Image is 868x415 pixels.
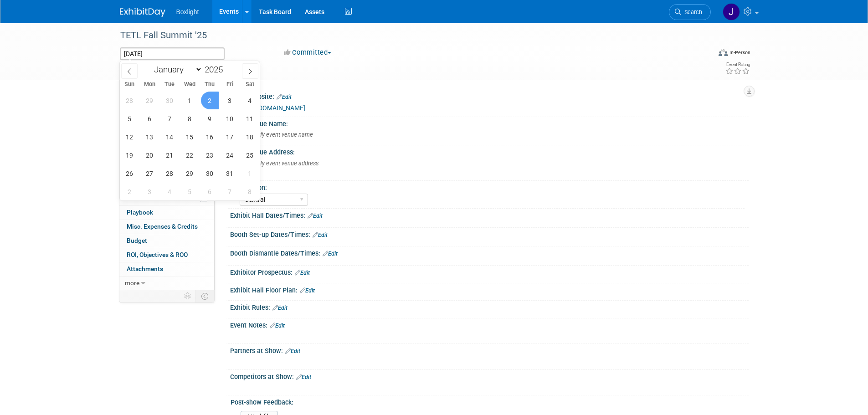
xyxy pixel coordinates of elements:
span: October 4, 2025 [241,92,259,109]
div: Event Format [657,47,751,61]
span: Attachments [127,265,163,272]
span: October 17, 2025 [221,128,239,146]
a: Edit [277,94,292,100]
a: Edit [285,348,300,354]
span: October 3, 2025 [221,92,239,109]
a: Attachments [119,262,214,276]
td: Personalize Event Tab Strip [180,290,196,302]
a: Booth [119,94,214,108]
span: October 26, 2025 [121,164,139,182]
div: Event Venue Address: [230,145,749,157]
span: Playbook [127,209,153,216]
img: ExhibitDay [120,8,165,17]
span: ROI, Objectives & ROO [127,251,188,258]
span: Specify event venue address [240,160,318,167]
span: October 28, 2025 [161,164,179,182]
span: Sat [240,82,260,87]
div: Post-show Feedback: [231,395,745,407]
a: Event Information [119,80,214,93]
span: Tue [159,82,180,87]
span: October 27, 2025 [141,164,159,182]
div: TETL Fall Summit '25 [117,27,697,44]
span: Specify event venue name [240,131,313,138]
a: Edit [296,374,311,380]
span: September 30, 2025 [161,92,179,109]
span: October 18, 2025 [241,128,259,146]
select: Month [150,64,202,75]
span: November 4, 2025 [161,183,179,200]
button: Committed [281,48,335,57]
div: US - Region: [231,181,745,192]
span: November 8, 2025 [241,183,259,200]
span: Search [681,9,702,15]
span: October 8, 2025 [181,110,199,128]
span: Budget [127,237,147,244]
span: October 13, 2025 [141,128,159,146]
span: October 21, 2025 [161,146,179,164]
span: October 20, 2025 [141,146,159,164]
span: October 30, 2025 [201,164,219,182]
td: Toggle Event Tabs [195,290,214,302]
a: Travel Reservations [119,122,214,135]
img: Format-Inperson.png [719,49,728,56]
span: October 29, 2025 [181,164,199,182]
span: October 19, 2025 [121,146,139,164]
span: November 7, 2025 [221,183,239,200]
span: Sun [120,82,140,87]
span: November 6, 2025 [201,183,219,200]
a: Edit [295,270,310,276]
a: Sponsorships [119,178,214,192]
span: October 5, 2025 [121,110,139,128]
span: October 22, 2025 [181,146,199,164]
span: Fri [220,82,240,87]
input: Year [202,64,230,75]
div: Exhibit Hall Dates/Times: [230,209,749,220]
span: October 1, 2025 [181,92,199,109]
a: Shipments [119,164,214,178]
span: October 6, 2025 [141,110,159,128]
span: October 10, 2025 [221,110,239,128]
a: Asset Reservations [119,136,214,149]
a: [URL][DOMAIN_NAME] [241,104,305,112]
a: Edit [308,213,323,219]
input: Event Start Date - End Date [120,47,225,60]
span: November 5, 2025 [181,183,199,200]
a: Edit [313,232,328,238]
a: Tasks [119,192,214,206]
div: Exhibitor Prospectus: [230,266,749,277]
a: Edit [270,323,285,329]
div: Event Website: [230,90,749,102]
span: November 2, 2025 [121,183,139,200]
span: October 9, 2025 [201,110,219,128]
div: Event Venue Name: [230,117,749,128]
span: October 2, 2025 [201,92,219,109]
a: Edit [272,305,288,311]
span: November 1, 2025 [241,164,259,182]
span: Wed [180,82,200,87]
img: Jean Knight [723,3,740,20]
span: October 16, 2025 [201,128,219,146]
a: Misc. Expenses & Credits [119,220,214,234]
div: Booth Dismantle Dates/Times: [230,246,749,258]
a: Staff [119,108,214,122]
span: October 31, 2025 [221,164,239,182]
span: Misc. Expenses & Credits [127,223,198,230]
a: more [119,277,214,290]
a: Search [669,4,711,20]
span: October 24, 2025 [221,146,239,164]
span: October 12, 2025 [121,128,139,146]
span: October 25, 2025 [241,146,259,164]
span: September 29, 2025 [141,92,159,109]
span: October 15, 2025 [181,128,199,146]
span: October 7, 2025 [161,110,179,128]
a: Budget [119,234,214,248]
span: Boxlight [176,8,199,15]
span: October 23, 2025 [201,146,219,164]
div: Event Notes: [230,318,749,330]
div: Competitors at Show: [230,370,749,382]
div: Event Rating [725,62,750,67]
a: ROI, Objectives & ROO [119,248,214,262]
a: Edit [300,287,315,294]
span: October 11, 2025 [241,110,259,128]
a: Giveaways [119,150,214,164]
